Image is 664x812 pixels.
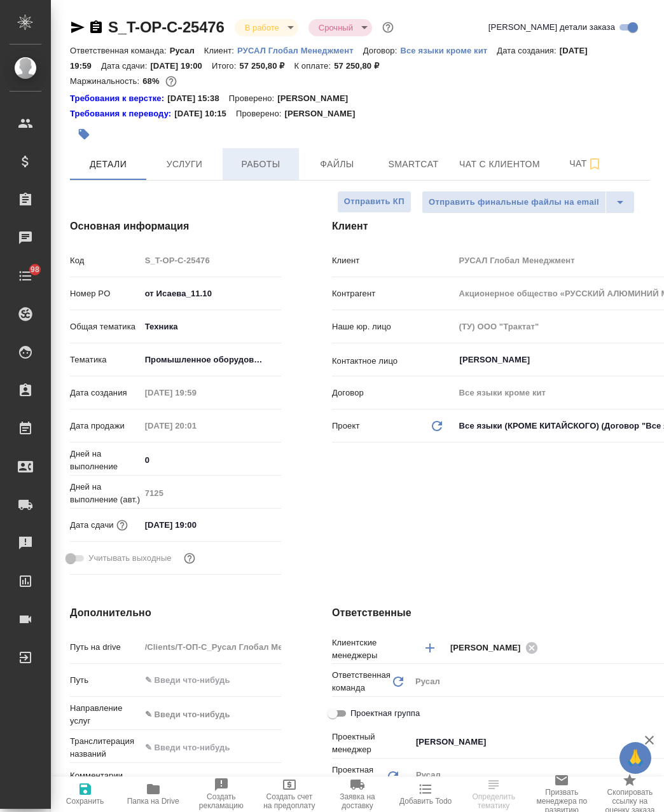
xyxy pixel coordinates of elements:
p: Номер PO [70,287,141,300]
div: Нажми, чтобы открыть папку с инструкцией [70,92,167,105]
span: Файлы [307,156,368,172]
button: Скопировать ссылку [88,20,104,35]
h4: Основная информация [70,219,281,234]
input: ✎ Введи что-нибудь [141,671,281,689]
input: ✎ Введи что-нибудь [141,738,281,757]
span: Создать рекламацию [195,792,247,810]
p: Дата сдачи: [101,61,150,71]
input: ✎ Введи что-нибудь [141,451,281,469]
a: 98 [3,260,48,292]
button: Скопировать ссылку на оценку заказа [596,776,664,812]
span: Отправить КП [344,195,405,209]
p: Код [70,254,141,267]
div: [PERSON_NAME] [450,640,542,656]
button: Выбери, если сб и вс нужно считать рабочими днями для выполнения заказа. [181,550,198,567]
a: РУСАЛ Глобал Менеджмент [237,45,363,55]
p: Ответственная команда: [70,46,170,55]
p: Все языки кроме кит [400,46,497,55]
div: В работе [308,19,372,36]
p: [DATE] 15:38 [167,92,229,105]
p: Маржинальность: [70,76,142,86]
p: Общая тематика [70,320,141,333]
span: Отправить финальные файлы на email [429,195,599,210]
p: Проект [332,420,360,432]
p: Направление услуг [70,702,141,727]
p: Контрагент [332,287,455,300]
p: Дата создания: [497,46,559,55]
button: Отправить КП [337,191,412,213]
p: Путь на drive [70,641,141,654]
input: Пустое поле [141,484,281,502]
p: Русал [170,46,204,55]
p: Дата создания [70,387,141,399]
p: Дата сдачи [70,519,114,532]
p: Комментарии клиента [70,769,141,795]
p: Транслитерация названий [70,735,141,760]
a: Требования к переводу: [70,107,174,120]
div: ✎ Введи что-нибудь [145,708,266,721]
p: 57 250,80 ₽ [334,61,389,71]
p: Договор [332,387,455,399]
input: Пустое поле [141,638,281,656]
button: Доп статусы указывают на важность/срочность заказа [380,19,396,36]
a: Требования к верстке: [70,92,167,105]
p: [DATE] 19:00 [150,61,212,71]
div: Нажми, чтобы открыть папку с инструкцией [70,107,174,120]
p: Дней на выполнение [70,448,141,473]
button: Папка на Drive [119,776,187,812]
p: Проектный менеджер [332,731,411,756]
p: Клиентские менеджеры [332,637,411,662]
p: Путь [70,674,141,687]
p: Проверено: [229,92,278,105]
p: [DATE] 10:15 [174,107,236,120]
input: ✎ Введи что-нибудь [141,284,281,303]
p: 68% [142,76,162,86]
button: Заявка на доставку [323,776,391,812]
span: 🙏 [625,745,646,771]
span: Детали [78,156,139,172]
input: Пустое поле [141,251,281,270]
p: Дней на выполнение (авт.) [70,481,141,506]
button: Создать счет на предоплату [255,776,323,812]
span: Чат с клиентом [459,156,540,172]
p: Ответственная команда [332,669,391,694]
span: [PERSON_NAME] детали заказа [488,21,615,34]
svg: Подписаться [587,156,602,172]
button: Срочный [315,22,357,33]
button: Добавить тэг [70,120,98,148]
span: Чат [555,156,616,172]
button: Отправить финальные файлы на email [422,191,606,214]
button: 🙏 [619,742,651,774]
span: Заявка на доставку [331,792,384,810]
div: ✎ Введи что-нибудь [141,704,281,726]
input: Пустое поле [141,416,252,435]
p: Наше юр. лицо [332,320,455,333]
p: Итого: [212,61,239,71]
button: Сохранить [51,776,119,812]
p: Проектная команда [332,764,385,789]
a: Все языки кроме кит [400,45,497,55]
input: Пустое поле [141,383,252,402]
span: Учитывать выходные [88,552,172,565]
p: К оплате: [294,61,334,71]
a: S_T-OP-C-25476 [108,18,225,36]
button: Призвать менеджера по развитию [528,776,596,812]
span: Определить тематику [467,792,520,810]
p: Тематика [70,354,141,366]
div: Техника [141,316,281,338]
p: Клиент [332,254,455,267]
button: Добавить Todo [392,776,460,812]
input: ✎ Введи что-нибудь [141,516,252,534]
button: Если добавить услуги и заполнить их объемом, то дата рассчитается автоматически [114,517,130,533]
span: Создать счет на предоплату [263,792,315,810]
span: Работы [230,156,291,172]
div: Промышленное оборудование [141,349,281,371]
button: 15234.00 RUB; [163,73,179,90]
span: [PERSON_NAME] [450,642,529,654]
span: Smartcat [383,156,444,172]
button: В работе [241,22,283,33]
button: Создать рекламацию [187,776,255,812]
span: Услуги [154,156,215,172]
span: Проектная группа [350,707,420,720]
p: Проверено: [236,107,285,120]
